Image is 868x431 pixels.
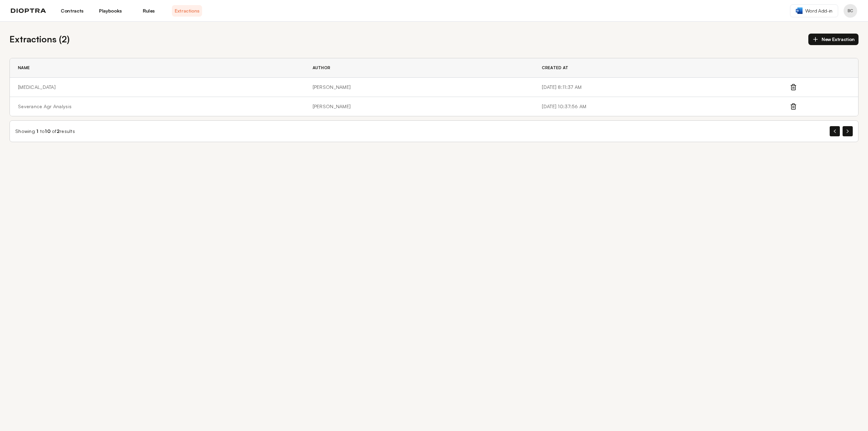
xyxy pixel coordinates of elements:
[15,128,75,135] div: Showing to of results
[9,33,70,46] h2: Extractions ( 2 )
[304,97,534,116] td: [PERSON_NAME]
[95,5,125,17] a: Playbooks
[10,78,304,97] td: [MEDICAL_DATA]
[10,97,304,116] td: Severance Agr Analysis
[534,58,789,78] th: Created At
[534,78,789,97] td: [DATE] 8:11:37 AM
[304,78,534,97] td: [PERSON_NAME]
[534,97,789,116] td: [DATE] 10:37:56 AM
[45,128,51,134] span: 10
[57,128,60,134] span: 2
[57,5,87,17] a: Contracts
[10,58,304,78] th: Name
[304,58,534,78] th: Author
[36,128,38,134] span: 1
[134,5,164,17] a: Rules
[11,8,46,13] img: logo
[172,5,202,17] a: Extractions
